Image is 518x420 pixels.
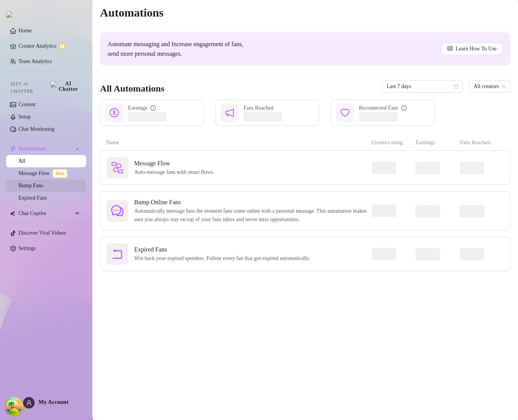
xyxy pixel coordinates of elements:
a: Team Analytics [18,58,52,64]
span: rollback [111,248,123,260]
a: Setup [18,114,31,120]
span: Automatically message fans the moment fans come online with a personal message. This automation m... [134,207,371,224]
article: Name [106,138,371,147]
a: Creator Analytics exclamation-circle [18,40,80,52]
article: Fans Reached [460,138,504,147]
span: Automations [18,143,73,155]
img: Chat Copilot [10,211,15,216]
a: Discover Viral Videos [18,230,66,236]
span: My Account [38,399,68,405]
span: notification [225,108,234,117]
span: info-circle [150,105,156,111]
span: user [26,400,32,406]
a: All [18,158,25,164]
a: Learn How To Use [441,43,503,55]
img: svg%3e [111,162,123,174]
div: Reconnected Fans [359,104,406,112]
span: All creators [473,81,506,92]
a: Chat Monitoring [18,126,55,132]
article: Creators using [371,138,416,147]
span: Last 7 days [386,81,458,92]
span: Fans Reached [243,105,273,111]
img: AI Chatter [50,81,80,92]
a: Message FlowBeta [18,170,70,176]
span: Automate messaging and Increase engagement of fans, send more personal messages. [108,39,256,58]
h2: Automations [100,5,510,20]
span: Message Flow [134,159,217,168]
span: Beta [53,169,67,178]
span: Expired Fans [134,245,313,254]
a: Expired Fans [18,195,47,201]
span: read [447,46,453,51]
span: info-circle [401,105,406,111]
span: Auto-message fans with smart flows. [134,168,217,177]
a: Settings [18,245,36,251]
img: logo.svg [6,12,12,18]
span: Bump Online Fans [134,198,371,207]
span: thunderbolt [10,146,16,152]
span: team [501,84,506,89]
span: comment [111,205,123,217]
article: Earnings [416,138,460,147]
span: heart [340,108,350,117]
div: Earnings [128,104,156,112]
span: Learn How To Use [456,45,496,53]
span: Izzy AI Chatter [11,80,47,95]
span: Win back your expired spenders. Follow every fan that got expired automatically. [134,254,313,263]
span: Chat Copilot [18,207,73,220]
h3: All Automations [100,83,164,95]
a: Bump Fans [18,183,43,188]
span: dollar [110,108,119,117]
a: Home [18,28,32,33]
button: Open Tanstack query devtools [6,398,22,414]
a: Content [18,102,35,107]
span: build [4,409,9,414]
span: calendar [454,84,458,89]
